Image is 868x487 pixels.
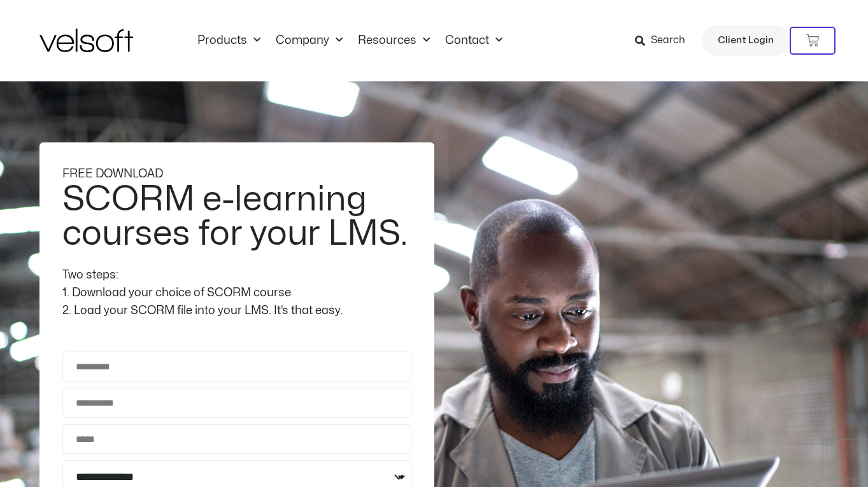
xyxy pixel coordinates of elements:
div: 1. Download your choice of SCORM course [62,284,411,302]
a: ResourcesMenu Toggle [350,34,438,48]
a: Search [635,30,694,51]
a: ContactMenu Toggle [438,34,510,48]
span: Client Login [718,32,774,49]
a: ProductsMenu Toggle [190,34,268,48]
a: CompanyMenu Toggle [268,34,350,48]
nav: Menu [190,34,510,48]
div: FREE DOWNLOAD [62,165,411,183]
div: Two steps: [62,266,411,284]
h2: SCORM e-learning courses for your LMS. [62,182,408,251]
img: Velsoft Training Materials [39,29,133,52]
div: 2. Load your SCORM file into your LMS. It’s that easy. [62,302,411,320]
span: Search [651,32,685,49]
a: Client Login [702,25,790,56]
